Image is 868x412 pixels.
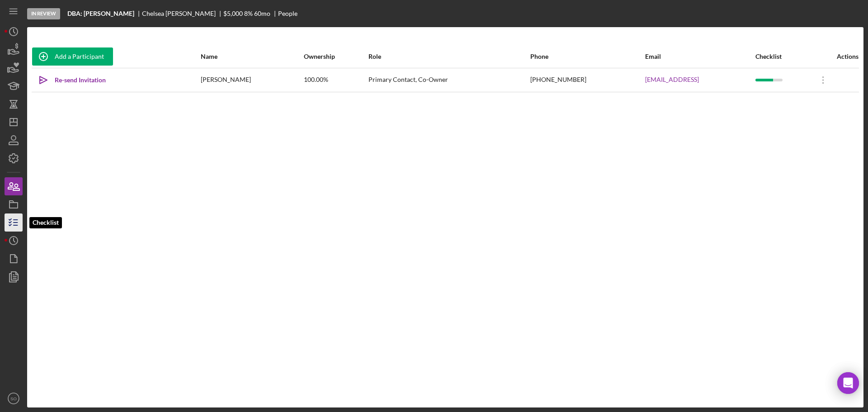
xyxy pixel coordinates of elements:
[812,53,859,60] div: Actions
[5,389,23,407] button: SO
[223,9,243,17] span: $5,000
[645,53,755,60] div: Email
[304,53,368,60] div: Ownership
[530,69,644,91] div: [PHONE_NUMBER]
[67,10,134,17] b: DBA: [PERSON_NAME]
[32,71,115,89] button: Re-send Invitation
[55,47,104,66] div: Add a Participant
[837,372,859,394] div: Open Intercom Messenger
[10,396,17,401] text: SO
[368,53,530,60] div: Role
[304,69,368,91] div: 100.00%
[55,71,106,89] div: Re-send Invitation
[27,8,60,19] div: In Review
[254,10,270,17] div: 60 mo
[755,53,811,60] div: Checklist
[368,69,530,91] div: Primary Contact, Co-Owner
[32,47,113,66] button: Add a Participant
[201,69,303,91] div: [PERSON_NAME]
[201,53,303,60] div: Name
[278,10,297,17] div: People
[530,53,644,60] div: Phone
[645,76,699,83] a: [EMAIL_ADDRESS]
[244,10,253,17] div: 8 %
[142,10,223,17] div: Chelsea [PERSON_NAME]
